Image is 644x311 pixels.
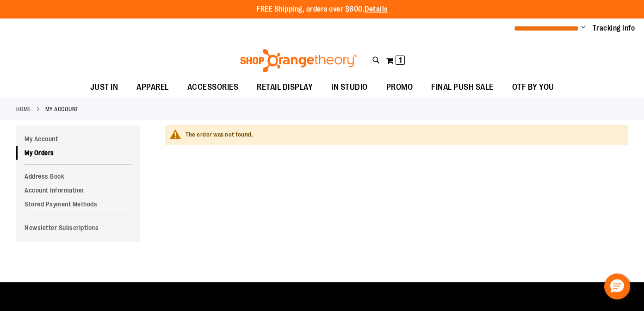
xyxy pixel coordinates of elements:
span: The order was not found. [186,131,253,138]
p: FREE Shipping, orders over $600. [256,4,388,15]
a: Stored Payment Methods [16,197,140,211]
button: Hello, have a question? Let’s chat. [604,274,630,299]
a: ACCESSORIES [178,77,248,98]
span: ACCESSORIES [187,77,239,98]
button: Account menu [581,24,586,33]
a: IN STUDIO [322,77,377,98]
img: Shop Orangetheory [239,49,359,72]
span: PROMO [386,77,413,98]
a: JUST IN [81,77,128,98]
a: PROMO [377,77,422,98]
strong: My Account [45,105,79,113]
a: Home [16,105,31,113]
span: RETAIL DISPLAY [257,77,313,98]
a: My Orders [16,146,140,160]
a: FINAL PUSH SALE [422,77,503,98]
a: Details [365,5,388,13]
a: Address Book [16,169,140,183]
a: Account Information [16,183,140,197]
a: Newsletter Subscriptions [16,221,140,235]
span: OTF BY YOU [512,77,554,98]
span: FINAL PUSH SALE [431,77,494,98]
span: JUST IN [90,77,118,98]
a: APPAREL [127,77,178,98]
a: OTF BY YOU [503,77,563,98]
a: My Account [16,132,140,146]
span: 1 [399,56,402,65]
a: Tracking Info [593,23,635,33]
span: APPAREL [136,77,169,98]
a: RETAIL DISPLAY [248,77,322,98]
span: IN STUDIO [331,77,368,98]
